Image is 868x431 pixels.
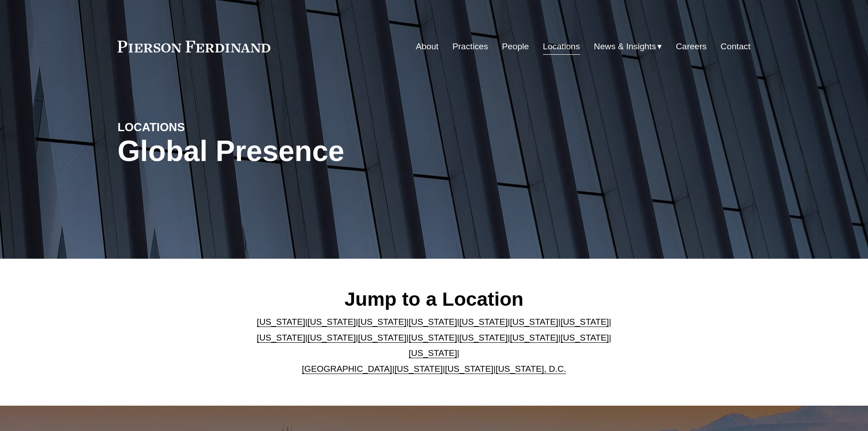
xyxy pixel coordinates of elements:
[358,317,406,327] a: [US_STATE]
[459,333,508,342] a: [US_STATE]
[394,364,443,374] a: [US_STATE]
[302,364,392,374] a: [GEOGRAPHIC_DATA]
[594,39,656,55] span: News & Insights
[409,333,457,342] a: [US_STATE]
[307,333,356,342] a: [US_STATE]
[510,317,558,327] a: [US_STATE]
[358,333,406,342] a: [US_STATE]
[676,38,707,55] a: Careers
[459,317,508,327] a: [US_STATE]
[561,317,609,327] a: [US_STATE]
[543,38,580,55] a: Locations
[416,38,439,55] a: About
[445,364,493,374] a: [US_STATE]
[510,333,558,342] a: [US_STATE]
[453,38,488,55] a: Practices
[257,317,305,327] a: [US_STATE]
[250,314,619,377] p: | | | | | | | | | | | | | | | | | |
[307,317,356,327] a: [US_STATE]
[257,333,305,342] a: [US_STATE]
[250,287,619,311] h2: Jump to a Location
[594,38,662,55] a: folder dropdown
[502,38,529,55] a: People
[721,38,750,55] a: Contact
[495,364,566,374] a: [US_STATE], D.C.
[409,348,457,358] a: [US_STATE]
[561,333,609,342] a: [US_STATE]
[118,120,276,134] h4: LOCATIONS
[118,135,539,168] h1: Global Presence
[409,317,457,327] a: [US_STATE]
